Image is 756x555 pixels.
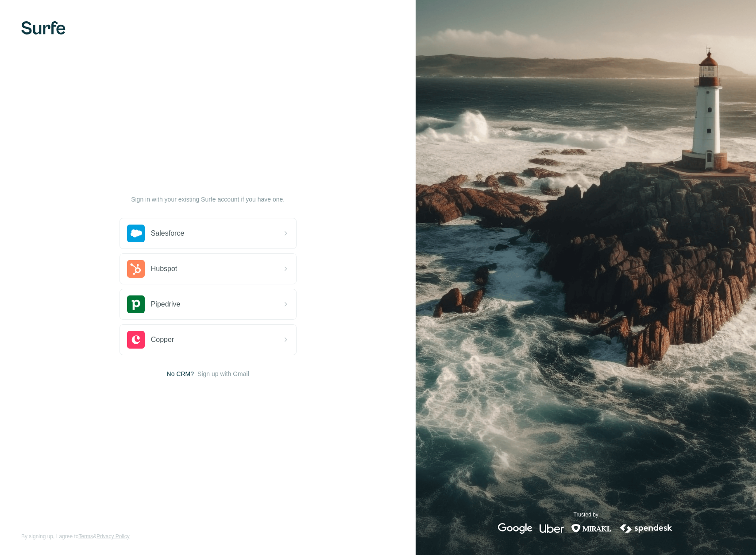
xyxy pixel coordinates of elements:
span: No CRM? [167,369,194,378]
img: hubspot's logo [127,260,145,278]
button: Sign up with Gmail [197,369,249,378]
img: google's logo [498,523,532,534]
img: copper's logo [127,331,145,349]
a: Privacy Policy [96,533,130,539]
a: Terms [78,533,93,539]
h1: Let’s get started! [120,177,297,191]
img: mirakl's logo [571,523,612,534]
span: Salesforce [151,228,185,239]
img: salesforce's logo [127,225,145,242]
img: uber's logo [540,523,564,534]
span: Copper [151,334,174,345]
p: Sign in with your existing Surfe account if you have one. [131,195,285,204]
img: Surfe's logo [21,21,66,35]
img: pipedrive's logo [127,295,145,313]
span: By signing up, I agree to & [21,532,130,540]
p: Trusted by [574,511,598,519]
span: Hubspot [151,264,177,274]
span: Pipedrive [151,299,181,310]
img: spendesk's logo [619,523,674,534]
